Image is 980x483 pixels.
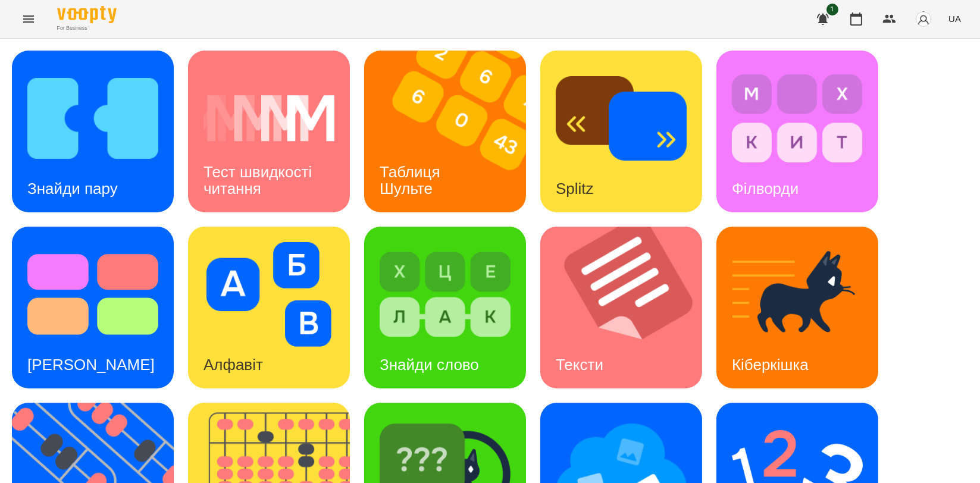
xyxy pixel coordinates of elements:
h3: Філворди [732,180,799,197]
img: Філворди [732,66,863,171]
a: Знайди паруЗнайди пару [12,51,174,212]
h3: Знайди пару [27,180,118,197]
img: Знайди пару [27,66,158,171]
img: Кіберкішка [732,242,863,347]
img: Тест Струпа [27,242,158,347]
a: SplitzSplitz [540,51,702,212]
img: Алфавіт [203,242,334,347]
a: Тест швидкості читанняТест швидкості читання [188,51,350,212]
h3: Splitz [556,180,594,197]
a: Таблиця ШультеТаблиця Шульте [364,51,526,212]
span: 1 [826,4,838,15]
a: АлфавітАлфавіт [188,227,350,388]
span: For Business [57,24,117,32]
h3: Таблиця Шульте [380,163,444,197]
img: Знайди слово [380,242,511,347]
img: Тест швидкості читання [203,66,334,171]
h3: Тест швидкості читання [203,163,316,197]
a: Тест Струпа[PERSON_NAME] [12,227,174,388]
img: Тексти [540,227,717,388]
span: UA [948,12,961,25]
img: Таблиця Шульте [364,51,541,212]
h3: Знайди слово [380,356,479,374]
a: ТекстиТексти [540,227,702,388]
button: UA [944,8,966,30]
a: Знайди словоЗнайди слово [364,227,526,388]
img: avatar_s.png [915,11,932,27]
img: Splitz [556,66,687,171]
h3: Кіберкішка [732,356,809,374]
a: КіберкішкаКіберкішка [716,227,878,388]
button: Menu [14,5,43,33]
img: Voopty Logo [57,6,117,23]
h3: [PERSON_NAME] [27,356,155,374]
a: ФілвордиФілворди [716,51,878,212]
h3: Алфавіт [203,356,263,374]
h3: Тексти [556,356,603,374]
